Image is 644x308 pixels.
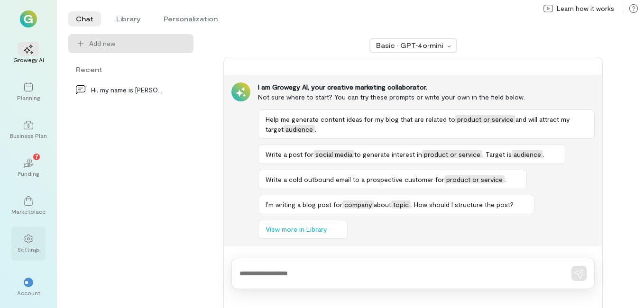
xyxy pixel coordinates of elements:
[512,150,543,158] span: audience
[422,150,482,158] span: product or service
[11,226,46,261] a: Settings
[266,175,444,183] span: Write a cold outbound email to a prospective customer for
[68,11,101,27] li: Chat
[354,150,422,158] span: to generate interest in
[91,85,165,95] div: Hi, my name is [PERSON_NAME]'m reaching out to you be…
[258,220,348,239] button: View more in Library
[89,39,115,48] span: Add new
[11,189,46,223] a: Marketplace
[11,208,46,215] div: Marketplace
[557,4,614,13] span: Learn how it works
[266,150,313,158] span: Write a post for
[109,11,148,27] li: Library
[18,245,40,253] div: Settings
[391,200,411,208] span: topic
[11,151,46,185] a: Funding
[376,41,444,50] div: Basic · GPT‑4o‑mini
[35,152,38,161] span: 7
[11,37,46,71] a: Growegy AI
[11,113,46,147] a: Business Plan
[18,170,39,177] div: Funding
[411,200,514,208] span: . How should I structure the post?
[374,200,391,208] span: about
[455,115,515,123] span: product or service
[342,200,374,208] span: company
[258,195,534,214] button: I’m writing a blog post forcompanyabouttopic. How should I structure the post?
[266,200,342,208] span: I’m writing a blog post for
[482,150,512,158] span: . Target is
[156,11,225,27] li: Personalization
[17,289,40,297] div: Account
[13,56,44,63] div: Growegy AI
[258,109,595,139] button: Help me generate content ideas for my blog that are related toproduct or serviceand will attract ...
[543,150,544,158] span: .
[258,145,565,164] button: Write a post forsocial mediato generate interest inproduct or service. Target isaudience.
[11,75,46,109] a: Planning
[266,115,455,123] span: Help me generate content ideas for my blog that are related to
[258,92,595,102] div: Not sure where to start? You can try these prompts or write your own in the field below.
[17,94,40,101] div: Planning
[10,132,47,139] div: Business Plan
[258,82,595,92] div: I am Growegy AI, your creative marketing collaborator.
[68,64,193,74] div: Recent
[313,150,354,158] span: social media
[258,170,527,189] button: Write a cold outbound email to a prospective customer forproduct or service.
[505,175,506,183] span: .
[444,175,505,183] span: product or service
[315,125,316,133] span: .
[266,225,327,234] span: View more in Library
[284,125,315,133] span: audience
